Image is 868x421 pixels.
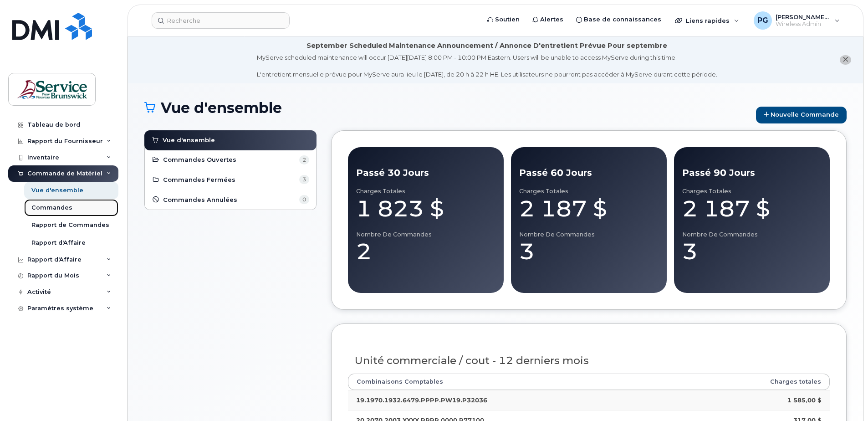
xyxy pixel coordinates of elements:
[787,396,822,404] strong: 1 585,00 $
[299,195,309,204] span: 0
[519,231,659,238] div: Nombre de commandes
[678,374,830,390] th: Charges totales
[356,195,495,222] div: 1 823 $
[299,175,309,184] span: 3
[756,107,847,123] a: Nouvelle commande
[682,166,822,180] div: Passé 90 jours
[163,136,215,144] span: Vue d'ensemble
[519,166,659,180] div: Passé 60 jours
[299,155,309,164] span: 2
[257,53,717,79] div: MyServe scheduled maintenance will occur [DATE][DATE] 8:00 PM - 10:00 PM Eastern. Users will be u...
[152,194,309,205] a: Commandes Annulées 0
[356,188,495,195] div: Charges totales
[163,155,236,164] span: Commandes Ouvertes
[163,195,237,204] span: Commandes Annulées
[144,100,751,116] h1: Vue d'ensemble
[519,195,659,222] div: 2 187 $
[682,195,822,222] div: 2 187 $
[356,166,495,180] div: Passé 30 jours
[355,355,823,366] h3: Unité commerciale / cout - 12 derniers mois
[356,396,487,404] strong: 19.1970.1932.6479.PPPP.PW19.P32036
[163,175,235,184] span: Commandes Fermées
[682,238,822,265] div: 3
[840,55,851,65] button: close notification
[306,41,667,51] div: September Scheduled Maintenance Announcement / Annonce D'entretient Prévue Pour septembre
[151,135,310,146] a: Vue d'ensemble
[682,231,822,238] div: Nombre de commandes
[152,154,309,165] a: Commandes Ouvertes 2
[152,175,309,185] a: Commandes Fermées 3
[519,188,659,195] div: Charges totales
[519,238,659,265] div: 3
[348,374,678,390] th: Combinaisons Comptables
[356,238,495,265] div: 2
[682,188,822,195] div: Charges totales
[356,231,495,238] div: Nombre de commandes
